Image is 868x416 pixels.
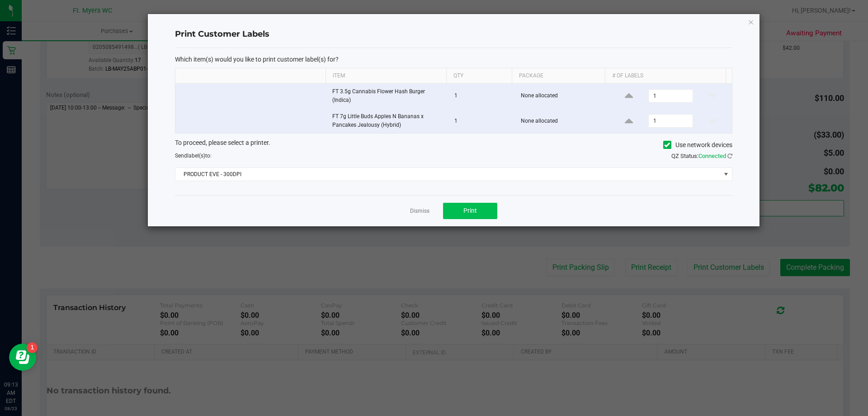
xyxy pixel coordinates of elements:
span: Connected [698,153,726,159]
th: Item [325,68,446,84]
td: None allocated [515,109,610,133]
td: FT 3.5g Cannabis Flower Hash Burger (Indica) [327,84,449,109]
a: Dismiss [410,207,429,215]
p: Which item(s) would you like to print customer label(s) for? [175,55,732,63]
th: Package [512,68,605,84]
td: None allocated [515,84,610,109]
span: PRODUCT EVE - 300DPI [175,168,721,181]
th: Qty [446,68,512,84]
span: Print [463,207,477,214]
span: Send to: [175,153,212,159]
th: # of labels [605,68,726,84]
iframe: Resource center unread badge [27,342,38,353]
button: Print [443,203,497,219]
label: Use network devices [663,140,732,150]
h4: Print Customer Labels [175,29,732,40]
td: 1 [449,84,515,109]
td: FT 7g Little Buds Apples N Bananas x Pancakes Jealousy (Hybrid) [327,109,449,133]
span: QZ Status: [671,153,732,159]
td: 1 [449,109,515,133]
span: label(s) [187,153,205,159]
div: To proceed, please select a printer. [168,138,739,152]
iframe: Resource center [9,344,36,371]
